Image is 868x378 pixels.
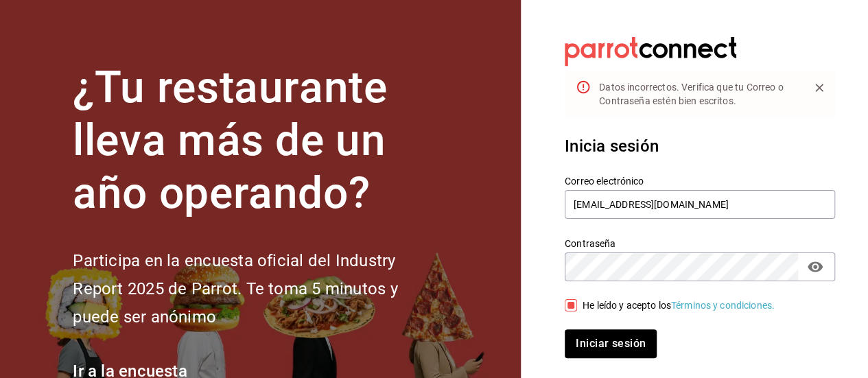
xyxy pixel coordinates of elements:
[73,247,443,331] h2: Participa en la encuesta oficial del Industry Report 2025 de Parrot. Te toma 5 minutos y puede se...
[671,300,775,311] a: Términos y condiciones.
[565,239,835,248] label: Contraseña
[565,190,835,219] input: Ingresa tu correo electrónico
[565,176,835,186] label: Correo electrónico
[809,78,830,98] button: Close
[565,329,657,358] button: Iniciar sesión
[804,255,827,279] button: passwordField
[599,75,798,113] div: Datos incorrectos. Verifica que tu Correo o Contraseña estén bien escritos.
[583,298,775,313] div: He leído y acepto los
[565,134,835,158] h3: Inicia sesión
[73,62,443,220] h1: ¿Tu restaurante lleva más de un año operando?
